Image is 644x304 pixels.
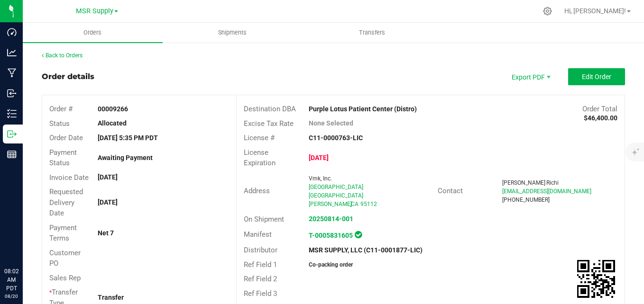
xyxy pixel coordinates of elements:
[564,7,626,15] span: Hi, [PERSON_NAME]!
[438,187,463,195] span: Contact
[98,294,124,301] strong: Transfer
[346,28,398,37] span: Transfers
[7,27,17,37] inline-svg: Dashboard
[7,109,17,118] inline-svg: Inventory
[309,105,417,113] strong: Purple Lotus Patient Center (Distro)
[4,267,18,293] p: 08:02 AM PDT
[98,173,118,181] strong: [DATE]
[542,7,553,16] div: Manage settings
[309,192,363,207] span: [GEOGRAPHIC_DATA][PERSON_NAME]
[244,246,277,254] span: Distributor
[546,179,559,186] span: Richi
[309,154,329,161] strong: [DATE]
[502,197,550,203] span: [PHONE_NUMBER]
[577,260,615,298] img: Scan me!
[502,179,545,186] span: [PERSON_NAME]
[244,105,296,113] span: Destination DBA
[350,201,351,207] span: ,
[49,119,70,128] span: Status
[309,215,353,223] a: 20250814-001
[351,201,359,207] span: CA
[502,188,591,195] span: [EMAIL_ADDRESS][DOMAIN_NAME]
[205,28,259,37] span: Shipments
[244,215,284,224] span: On Shipment
[244,187,270,195] span: Address
[49,249,81,268] span: Customer PO
[7,68,17,78] inline-svg: Manufacturing
[309,184,363,190] span: [GEOGRAPHIC_DATA]
[98,198,118,206] strong: [DATE]
[49,105,73,113] span: Order #
[7,48,17,57] inline-svg: Analytics
[9,228,38,257] iframe: Resource center
[42,71,94,82] div: Order details
[502,68,559,85] li: Export PDF
[568,68,625,85] button: Edit Order
[309,175,332,182] span: Vmk, Inc.
[244,119,294,128] span: Excise Tax Rate
[584,114,617,122] strong: $46,400.00
[7,150,17,159] inline-svg: Reports
[582,73,611,80] span: Edit Order
[244,260,277,269] span: Ref Field 1
[49,224,77,243] span: Payment Terms
[42,52,83,59] a: Back to Orders
[309,246,423,254] strong: MSR SUPPLY, LLC (C11-0001877-LIC)
[7,129,17,139] inline-svg: Outbound
[98,134,158,142] strong: [DATE] 5:35 PM PDT
[163,23,303,43] a: Shipments
[360,201,377,207] span: 95112
[244,289,277,298] span: Ref Field 3
[4,293,18,300] p: 08/20
[244,230,272,239] span: Manifest
[244,134,275,142] span: License #
[49,134,83,142] span: Order Date
[49,148,77,168] span: Payment Status
[23,23,163,43] a: Orders
[98,229,114,237] strong: Net 7
[71,28,114,37] span: Orders
[309,134,363,142] strong: C11-0000763-LIC
[49,188,83,217] span: Requested Delivery Date
[98,119,127,127] strong: Allocated
[309,261,353,268] strong: Co-packing order
[49,173,89,182] span: Invoice Date
[49,274,81,282] span: Sales Rep
[303,23,442,43] a: Transfers
[244,148,276,168] span: License Expiration
[309,119,353,127] strong: None Selected
[98,154,153,161] strong: Awaiting Payment
[577,260,615,298] qrcode: 00009266
[244,275,277,283] span: Ref Field 2
[98,105,128,113] strong: 00009266
[355,230,362,240] span: In Sync
[309,232,353,239] a: T-0005831605
[7,89,17,98] inline-svg: Inbound
[582,105,617,113] span: Order Total
[28,227,39,238] iframe: Resource center unread badge
[76,7,113,15] span: MSR Supply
